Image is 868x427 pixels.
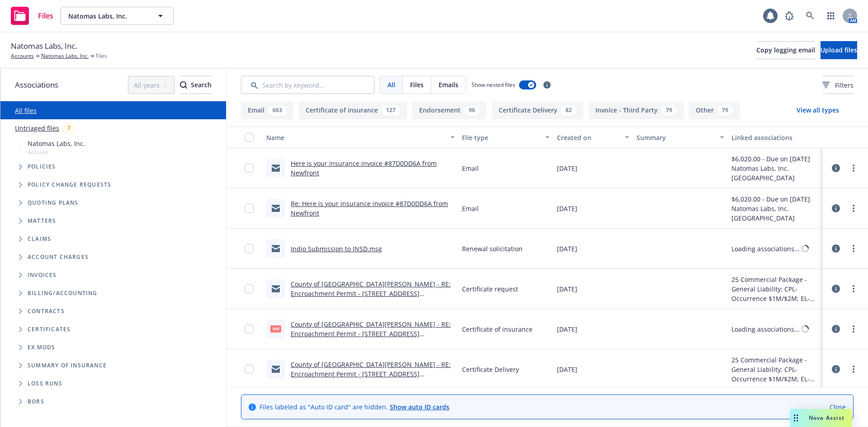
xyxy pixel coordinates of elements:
div: 82 [561,105,576,115]
div: Folder Tree Example [0,284,226,411]
span: All [387,80,395,89]
a: Search [801,7,819,25]
div: $6,020.00 - Due on [DATE] [731,194,819,204]
a: Files [7,3,57,28]
input: Toggle Row Selected [245,244,254,253]
a: more [848,364,859,375]
button: View all types [782,101,854,119]
span: Certificates [28,327,71,332]
span: BORs [28,399,44,404]
span: Certificate request [462,284,518,294]
span: Loss Runs [28,381,62,386]
div: 7 [63,123,75,133]
span: Certificate of insurance [462,324,533,334]
a: Untriaged files [15,123,59,133]
span: Contracts [28,309,65,314]
a: more [848,203,859,214]
button: Created on [553,127,632,148]
div: Natomas Labs, Inc. [GEOGRAPHIC_DATA] [731,204,819,223]
button: Filters [822,76,854,94]
span: [DATE] [557,244,577,253]
span: Matters [28,218,56,224]
span: Copy logging email [756,46,815,54]
span: Invoices [28,272,57,278]
button: SearchSearch [180,76,212,94]
button: Endorsement [412,101,486,119]
a: more [848,283,859,294]
button: Upload files [821,41,857,59]
button: Summary [633,127,728,148]
span: Account charges [28,254,89,260]
div: Summary [637,133,714,142]
a: County of [GEOGRAPHIC_DATA][PERSON_NAME] - RE: Encroachment Permit - [STREET_ADDRESS][PERSON_NAME... [291,320,451,347]
span: [DATE] [557,284,577,294]
div: Name [266,133,445,142]
div: Linked associations [731,133,819,142]
span: Account [28,148,85,156]
input: Toggle Row Selected [245,204,254,213]
span: Policy change requests [28,182,111,188]
span: Natomas Labs, Inc. [11,40,77,52]
button: Linked associations [728,127,823,148]
input: Select all [245,133,254,142]
button: Natomas Labs, Inc. [61,7,174,25]
span: Claims [28,236,51,242]
span: Emails [439,80,458,89]
button: Name [263,127,458,148]
span: [DATE] [557,204,577,213]
span: Associations [15,79,58,91]
a: Switch app [822,7,840,25]
span: Ex Mods [28,345,55,350]
span: Nova Assist [809,414,844,422]
a: Here is your insurance invoice #87D0DD6A from Newfront [291,159,437,177]
span: Files [38,12,53,19]
div: Tree Example [0,137,226,284]
div: Loading associations... [731,324,800,334]
div: Natomas Labs, Inc. [GEOGRAPHIC_DATA] [731,164,819,183]
div: 663 [268,105,287,115]
a: Report a Bug [780,7,798,25]
a: Natomas Labs, Inc. [41,52,89,60]
input: Toggle Row Selected [245,365,254,374]
a: Close [830,402,846,412]
span: Quoting plans [28,200,79,206]
span: Natomas Labs, Inc. [28,139,85,148]
span: Natomas Labs, Inc. [68,11,146,21]
span: Email [462,204,479,213]
a: Accounts [11,52,34,60]
span: [DATE] [557,324,577,334]
button: Certificate Delivery [492,101,583,119]
span: Filters [822,80,854,90]
span: Upload files [821,46,857,54]
span: Show nested files [472,81,515,89]
button: Other [689,101,740,119]
input: Toggle Row Selected [245,284,254,293]
span: [DATE] [557,365,577,374]
span: Email [462,164,479,173]
div: 25 Commercial Package - General Liability; CPL-Occurrence $1M/$2M; EL-WA; EBL [731,355,819,384]
button: Nova Assist [790,409,852,427]
div: Search [180,76,212,94]
a: more [848,163,859,174]
div: 79 [661,105,677,115]
span: Renewal solicitation [462,244,523,253]
div: 25 Commercial Package - General Liability; CPL-Occurrence $1M/$2M; EL-WA; EBL [731,275,819,303]
span: Files [96,52,107,60]
span: Files labeled as "Auto ID card" are hidden. [259,402,449,412]
div: 127 [382,105,400,115]
span: pdf [270,325,281,332]
button: File type [458,127,553,148]
a: Show auto ID cards [390,403,449,411]
div: Created on [557,133,619,142]
button: Email [241,101,293,119]
a: County of [GEOGRAPHIC_DATA][PERSON_NAME] - RE: Encroachment Permit - [STREET_ADDRESS][PERSON_NAME... [291,360,451,388]
svg: Search [180,81,187,89]
span: Policies [28,164,56,169]
a: Re: Here is your insurance invoice #87D0DD6A from Newfront [291,199,448,217]
div: 96 [464,105,480,115]
input: Toggle Row Selected [245,324,254,333]
span: Filters [835,80,854,90]
button: Invoice - Third Party [589,101,684,119]
a: County of [GEOGRAPHIC_DATA][PERSON_NAME] - RE: Encroachment Permit - [STREET_ADDRESS][PERSON_NAME... [291,280,451,307]
div: 79 [717,105,733,115]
